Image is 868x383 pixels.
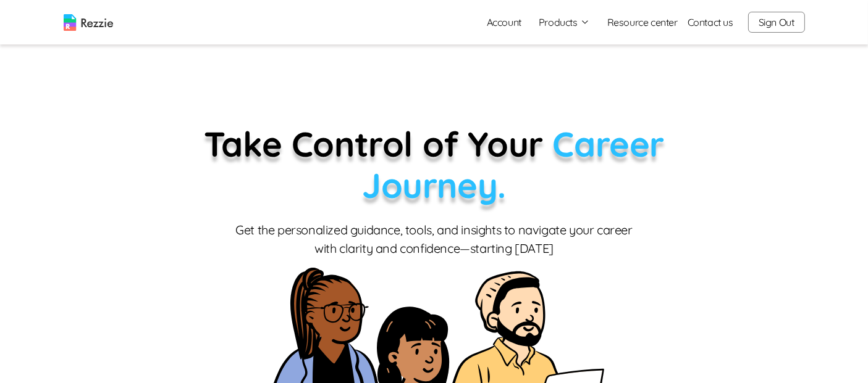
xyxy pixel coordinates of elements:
[477,10,531,35] a: Account
[64,14,113,31] img: logo
[234,221,635,258] p: Get the personalized guidance, tools, and insights to navigate your career with clarity and confi...
[688,15,733,30] a: Contact us
[362,122,664,207] span: Career Journey.
[748,12,805,33] button: Sign Out
[141,123,728,206] p: Take Control of Your
[607,15,678,30] a: Resource center
[539,15,590,30] button: Products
